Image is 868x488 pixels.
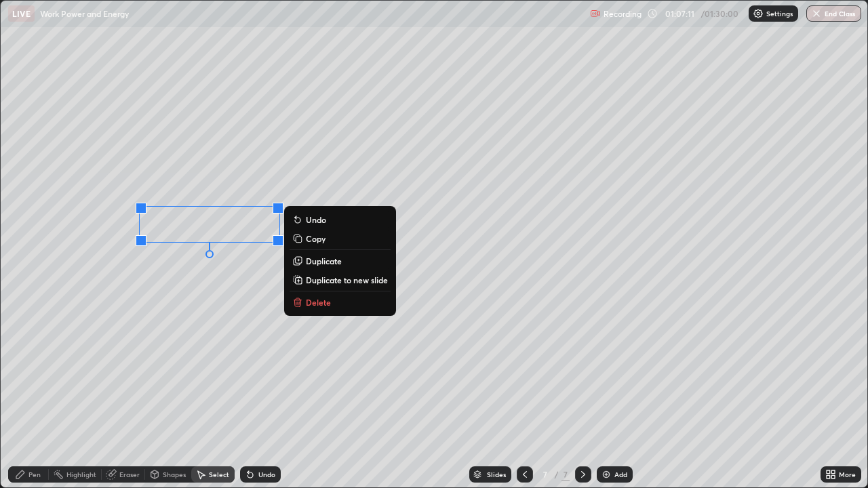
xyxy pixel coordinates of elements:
div: Undo [258,471,275,478]
div: / [555,470,559,479]
div: 7 [538,470,552,479]
p: Delete [306,297,331,308]
div: Highlight [66,471,96,478]
div: Add [614,471,627,478]
img: recording.375f2c34.svg [590,8,601,19]
img: end-class-cross [811,8,822,19]
button: Duplicate to new slide [290,272,391,288]
div: 7 [561,468,570,481]
div: Slides [487,471,506,478]
p: LIVE [12,8,31,19]
div: Select [209,471,229,478]
p: Undo [306,214,326,225]
button: End Class [806,5,861,22]
p: Settings [766,10,793,17]
img: add-slide-button [601,469,612,480]
p: Duplicate to new slide [306,274,388,285]
p: Work Power and Energy [40,8,129,19]
p: Recording [604,9,642,19]
p: Duplicate [306,256,342,266]
div: Eraser [119,471,140,478]
button: Delete [290,294,391,310]
button: Copy [290,230,391,247]
button: Undo [290,211,391,228]
p: Copy [306,233,325,244]
div: Pen [28,471,41,478]
div: Shapes [163,471,186,478]
button: Duplicate [290,253,391,269]
div: More [839,471,856,478]
img: class-settings-icons [753,8,764,19]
